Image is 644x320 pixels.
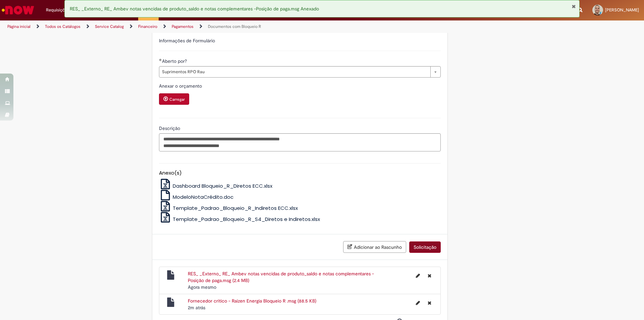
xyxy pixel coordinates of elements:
[159,58,162,61] span: Obrigatório Preenchido
[188,298,316,304] a: Fornecedor critico - Raizen Energia Bloqueio R .msg (88.5 KB)
[572,4,576,9] button: Fechar Notificação
[159,193,234,200] a: ModeloNotaCrédito.doc
[162,58,188,64] span: Aberto por?
[70,6,319,12] span: RES_ _Externo_ RE_ Ambev notas vencidas de produto_saldo e notas complementares -Posição de paga....
[138,24,157,29] a: Financeiro
[159,216,320,223] a: Template_Padrao_Bloqueio_R_S4_Diretos e Indiretos.xlsx
[1,3,35,17] img: ServiceNow
[188,284,216,290] time: 29/09/2025 18:30:44
[412,270,424,281] button: Editar nome de arquivo RES_ _Externo_ RE_ Ambev notas vencidas de produto_saldo e notas complemen...
[159,182,273,189] a: Dashboard Bloqueio_R_Diretos ECC.xlsx
[162,66,427,77] span: Suprimentos RPO Rau
[424,298,435,308] button: Excluir Fornecedor critico - Raizen Energia Bloqueio R .msg
[424,270,435,281] button: Excluir RES_ _Externo_ RE_ Ambev notas vencidas de produto_saldo e notas complementares -Posição ...
[95,24,124,29] a: Service Catalog
[159,133,441,151] textarea: Descrição
[169,97,185,102] small: Carregar
[343,241,406,253] button: Adicionar ao Rascunho
[188,284,216,290] span: Agora mesmo
[409,241,441,253] button: Solicitação
[188,271,374,283] a: RES_ _Externo_ RE_ Ambev notas vencidas de produto_saldo e notas complementares -Posição de paga....
[45,24,80,29] a: Todos os Catálogos
[173,182,272,189] span: Dashboard Bloqueio_R_Diretos ECC.xlsx
[46,7,69,13] span: Requisições
[188,305,205,311] span: 2m atrás
[605,7,639,13] span: [PERSON_NAME]
[412,298,424,308] button: Editar nome de arquivo Fornecedor critico - Raizen Energia Bloqueio R .msg
[173,216,320,223] span: Template_Padrao_Bloqueio_R_S4_Diretos e Indiretos.xlsx
[159,170,441,176] h5: Anexo(s)
[7,24,31,29] a: Página inicial
[172,24,194,29] a: Pagamentos
[208,24,261,29] a: Documentos com Bloqueio R
[159,204,298,212] a: Template_Padrao_Bloqueio_R_Indiretos ECC.xlsx
[159,83,203,89] span: Anexar o orçamento
[173,204,298,212] span: Template_Padrao_Bloqueio_R_Indiretos ECC.xlsx
[188,305,205,311] time: 29/09/2025 18:28:14
[159,125,181,131] span: Descrição
[173,193,233,200] span: ModeloNotaCrédito.doc
[159,38,215,44] label: Informações de Formulário
[159,93,189,105] button: Carregar anexo de Anexar o orçamento
[5,20,424,33] ul: Trilhas de página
